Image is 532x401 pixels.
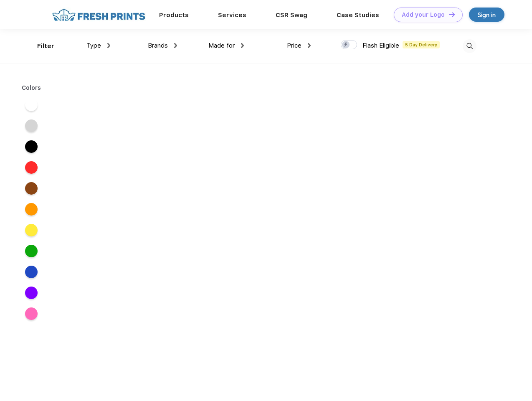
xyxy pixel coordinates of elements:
span: Made for [208,42,235,49]
img: dropdown.png [241,43,244,48]
span: Price [287,42,301,49]
span: Flash Eligible [362,42,399,49]
a: Sign in [469,8,504,22]
div: Sign in [478,10,496,20]
span: 5 Day Delivery [403,41,440,48]
img: dropdown.png [308,43,311,48]
span: Brands [148,42,168,49]
img: dropdown.png [174,43,177,48]
img: DT [449,12,455,17]
div: Colors [15,84,48,92]
div: Add your Logo [402,11,445,18]
a: Products [159,11,189,19]
img: desktop_search.svg [463,39,476,53]
div: Filter [37,41,54,51]
span: Type [86,42,101,49]
img: dropdown.png [107,43,110,48]
img: fo%20logo%202.webp [50,8,148,22]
